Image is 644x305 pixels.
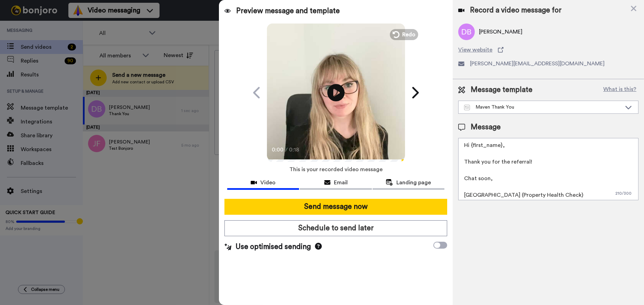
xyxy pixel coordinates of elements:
span: Message template [471,85,532,95]
span: View website [458,46,492,54]
span: This is your recorded video message [289,162,383,177]
span: Landing page [396,178,431,187]
button: What is this? [601,85,638,95]
button: Send message now [224,199,447,215]
span: 0:18 [289,146,301,154]
span: [PERSON_NAME][EMAIL_ADDRESS][DOMAIN_NAME] [470,59,605,68]
textarea: Hi {first_name}, Thank you for the referral! Chat soon, [GEOGRAPHIC_DATA] (Property Health Check) [458,138,638,200]
span: Email [334,178,348,187]
div: Maven Thank You [464,104,622,111]
span: Message [471,122,501,132]
span: 0:00 [272,146,284,154]
a: View website [458,46,638,54]
button: Schedule to send later [224,220,447,236]
span: / [285,146,288,154]
img: Message-temps.svg [464,105,470,110]
span: Video [260,178,276,187]
span: Use optimised sending [236,242,311,252]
